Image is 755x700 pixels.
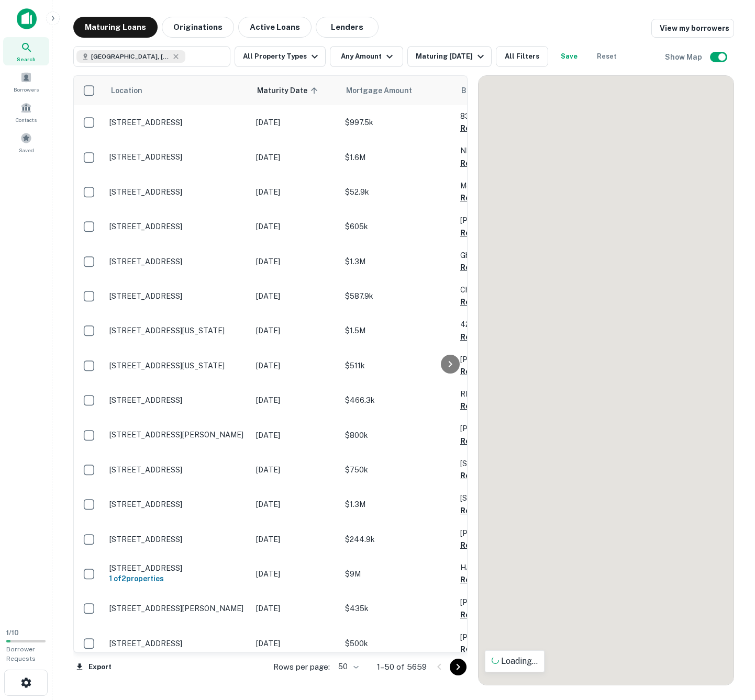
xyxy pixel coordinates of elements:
[256,534,335,545] p: [DATE]
[552,46,586,67] button: Save your search to get updates of matches that match your search criteria.
[14,85,39,94] span: Borrowers
[257,84,321,97] span: Maturity Date
[256,117,335,128] p: [DATE]
[3,128,49,156] a: Saved
[461,84,516,97] span: Borrower Name
[256,464,335,476] p: [DATE]
[109,604,246,613] p: [STREET_ADDRESS][PERSON_NAME]
[273,661,330,673] p: Rows per page:
[251,76,340,105] th: Maturity Date
[162,17,234,38] button: Originations
[256,360,335,371] p: [DATE]
[651,19,734,38] a: View my borrowers
[256,221,335,232] p: [DATE]
[345,290,450,302] p: $587.9k
[109,563,246,573] p: [STREET_ADDRESS]
[256,394,335,406] p: [DATE]
[91,52,170,61] span: [GEOGRAPHIC_DATA], [GEOGRAPHIC_DATA], [GEOGRAPHIC_DATA]
[104,76,251,105] th: Location
[256,325,335,336] p: [DATE]
[19,146,34,154] span: Saved
[345,117,450,128] p: $997.5k
[109,257,246,266] p: [STREET_ADDRESS]
[109,187,246,197] p: [STREET_ADDRESS]
[345,256,450,267] p: $1.3M
[345,394,450,406] p: $466.3k
[235,46,326,67] button: All Property Types
[256,152,335,163] p: [DATE]
[345,499,450,510] p: $1.3M
[109,500,246,509] p: [STREET_ADDRESS]
[492,655,538,668] p: Loading...
[345,221,450,232] p: $605k
[109,361,246,370] p: [STREET_ADDRESS][US_STATE]
[345,152,450,163] p: $1.6M
[345,186,450,198] p: $52.9k
[256,290,335,302] p: [DATE]
[416,50,487,63] div: Maturing [DATE]
[3,67,49,96] a: Borrowers
[6,646,36,662] span: Borrower Requests
[345,638,450,649] p: $500k
[109,326,246,335] p: [STREET_ADDRESS][US_STATE]
[450,659,467,675] button: Go to next page
[109,535,246,544] p: [STREET_ADDRESS]
[316,17,379,38] button: Lenders
[109,152,246,162] p: [STREET_ADDRESS]
[3,98,49,126] a: Contacts
[109,573,246,584] h6: 1 of 2 properties
[256,638,335,649] p: [DATE]
[340,76,455,105] th: Mortgage Amount
[407,46,492,67] button: Maturing [DATE]
[109,396,246,405] p: [STREET_ADDRESS]
[345,534,450,545] p: $244.9k
[256,568,335,580] p: [DATE]
[345,464,450,476] p: $750k
[256,499,335,510] p: [DATE]
[479,76,734,685] div: 0 0
[73,659,114,675] button: Export
[665,51,704,63] h6: Show Map
[17,55,36,63] span: Search
[109,118,246,127] p: [STREET_ADDRESS]
[334,659,360,674] div: 50
[256,186,335,198] p: [DATE]
[345,325,450,336] p: $1.5M
[6,629,19,637] span: 1 / 10
[377,661,427,673] p: 1–50 of 5659
[3,37,49,65] a: Search
[345,603,450,614] p: $435k
[256,430,335,441] p: [DATE]
[703,616,755,667] iframe: Chat Widget
[238,17,312,38] button: Active Loans
[109,639,246,648] p: [STREET_ADDRESS]
[109,430,246,439] p: [STREET_ADDRESS][PERSON_NAME]
[590,46,624,67] button: Reset
[256,603,335,614] p: [DATE]
[73,17,158,38] button: Maturing Loans
[345,360,450,371] p: $511k
[256,256,335,267] p: [DATE]
[496,46,548,67] button: All Filters
[109,465,246,475] p: [STREET_ADDRESS]
[345,430,450,441] p: $800k
[346,84,426,97] span: Mortgage Amount
[345,568,450,580] p: $9M
[17,8,37,29] img: capitalize-icon.png
[16,116,37,124] span: Contacts
[109,222,246,231] p: [STREET_ADDRESS]
[110,84,142,97] span: Location
[330,46,403,67] button: Any Amount
[109,291,246,301] p: [STREET_ADDRESS]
